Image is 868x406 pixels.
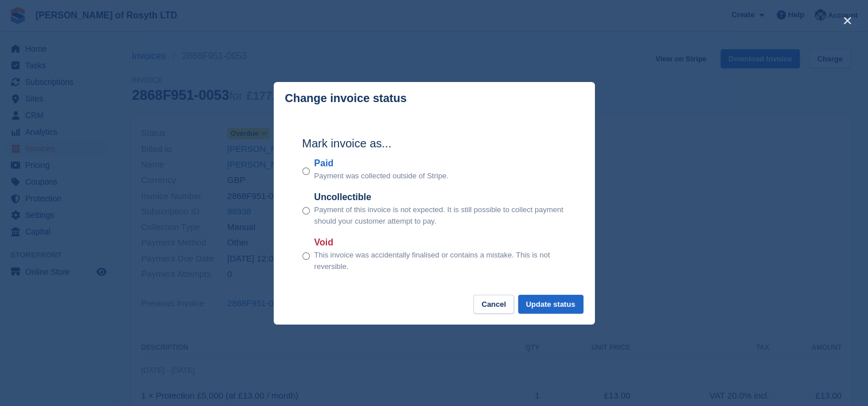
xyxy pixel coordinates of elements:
button: Update status [518,295,583,314]
p: This invoice was accidentally finalised or contains a mistake. This is not reversible. [314,249,566,272]
p: Payment of this invoice is not expected. It is still possible to collect payment should your cust... [314,204,566,227]
label: Paid [314,157,449,170]
label: Void [314,236,566,249]
p: Payment was collected outside of Stripe. [314,170,449,182]
p: Change invoice status [285,92,407,105]
button: Cancel [473,295,514,314]
h2: Mark invoice as... [302,135,566,152]
label: Uncollectible [314,190,566,204]
button: close [838,11,857,30]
